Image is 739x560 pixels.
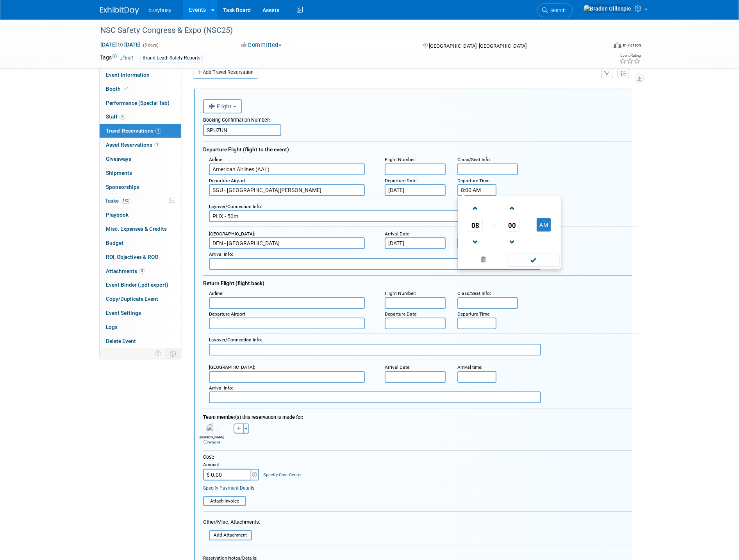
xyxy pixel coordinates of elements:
span: Arrival time [457,364,481,370]
div: Cost: [203,454,632,461]
td: Tags [100,54,133,63]
i: Booth reservation complete [124,86,128,91]
div: Event Rating [619,54,641,57]
span: to [117,41,124,48]
span: Return Flight (flight back) [203,280,264,286]
span: Performance (Special Tab) [106,100,170,106]
span: Search [548,7,566,13]
small: : [385,364,411,370]
span: Arrival Date [385,231,409,237]
button: Committed [238,41,285,49]
img: ExhibitDay [100,7,139,14]
a: Shipments [100,166,181,180]
td: Personalize Event Tab Strip [152,348,165,359]
small: : [209,157,223,162]
span: Pick Minute [505,218,519,232]
span: Playbook [106,212,129,218]
span: 3 [139,268,145,274]
a: Logs [100,320,181,334]
small: : [385,311,418,317]
span: [GEOGRAPHIC_DATA] [209,364,254,370]
span: Sponsorships [106,184,139,190]
a: Edit [120,55,133,61]
td: : [492,218,496,232]
a: Misc. Expenses & Credits [100,222,181,236]
span: Giveaways [106,156,131,162]
span: Booth [106,86,130,92]
div: In-Person [623,42,641,48]
small: : [209,251,233,257]
span: Logs [106,324,118,330]
a: Travel Reservations1 [100,124,181,138]
small: : [209,231,255,237]
div: Other/Misc. Attachments: [203,519,260,528]
span: Layover/Connection Info [209,204,261,209]
img: Format-Inperson.png [614,42,621,48]
a: Event Information [100,68,181,82]
span: Tasks [105,197,131,204]
a: Add Travel Reservation [193,66,258,79]
small: : [209,385,233,391]
a: Giveaways [100,152,181,166]
div: Brand Lead: Safety Reports [140,54,203,62]
span: 3 [120,114,125,120]
span: Asset Reservations [106,142,160,148]
span: 13% [121,198,131,204]
span: Departure Date [385,311,416,317]
a: Playbook [100,208,181,222]
span: Budget [106,240,123,246]
a: Sponsorships [100,180,181,194]
span: Class/Seat Info [457,157,490,162]
a: Search [537,4,573,17]
span: Departure Time [457,178,489,183]
small: : [209,337,262,343]
body: Rich Text Area. Press ALT-0 for help. [4,3,418,11]
span: [GEOGRAPHIC_DATA], [GEOGRAPHIC_DATA] [429,43,527,49]
a: Specify Cost Center [264,472,302,477]
small: : [457,311,491,317]
small: : [457,291,491,296]
img: Braden Gillespie [583,4,632,13]
span: Event Information [106,72,150,78]
a: Performance (Special Tab) [100,96,181,110]
span: Arrival Info [209,251,232,257]
td: Toggle Event Tabs [165,348,181,359]
a: Increment Minute [505,198,519,218]
a: Tasks13% [100,194,181,208]
small: : [385,231,411,237]
button: AM [537,218,551,232]
small: : [385,157,416,162]
a: Event Settings [100,306,181,320]
span: (3 days) [142,43,159,48]
a: Clear selection [459,255,508,266]
span: Event Settings [106,310,141,316]
span: Flight Number [385,291,415,296]
div: [PERSON_NAME] [199,435,225,445]
span: Departure Airport [209,311,245,317]
div: Booking Confirmation Number: [203,113,632,124]
button: Flight [203,99,242,113]
small: : [457,157,491,162]
div: Amount [203,462,260,469]
span: busybusy [148,7,171,13]
span: Airline [209,157,222,162]
div: NSC Safety Congress & Expo (NSC25) [98,23,595,38]
span: Departure Time [457,311,489,317]
a: ROI, Objectives & ROO [100,250,181,264]
div: Event Format [560,41,641,52]
a: Budget [100,236,181,250]
a: Done [507,255,560,266]
span: Layover/Connection Info [209,337,261,343]
span: Flight [209,103,232,109]
span: Arrival Info [209,385,232,391]
a: Decrement Hour [468,232,483,252]
span: Departure Date [385,178,416,183]
small: : [385,178,418,183]
small: : [209,204,262,209]
a: Asset Reservations1 [100,138,181,152]
a: Decrement Minute [505,232,519,252]
small: : [209,364,255,370]
span: Flight Number [385,157,415,162]
span: Departure Flight (flight to the event) [203,146,289,153]
span: [DATE] [DATE] [100,41,141,48]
